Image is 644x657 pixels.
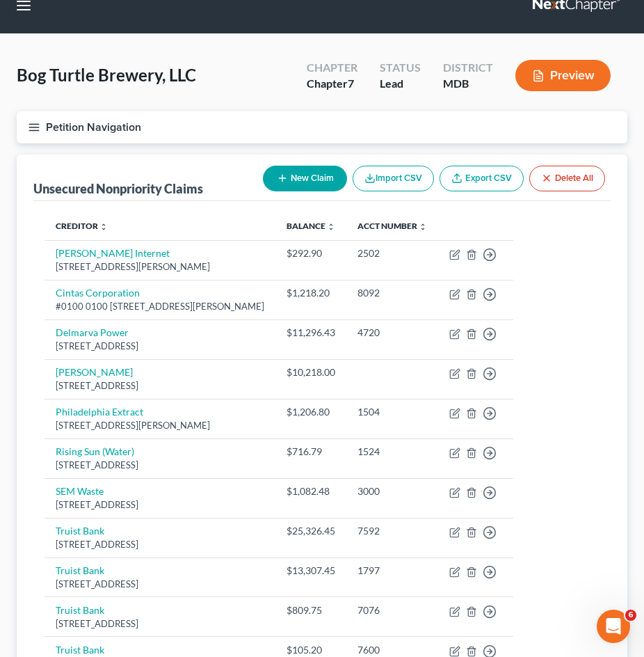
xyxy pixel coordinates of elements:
a: Delmarva Power [56,326,129,338]
a: Export CSV [440,166,524,191]
div: [STREET_ADDRESS] [56,617,264,631]
div: [STREET_ADDRESS] [56,578,264,591]
div: [STREET_ADDRESS] [56,538,264,551]
div: [STREET_ADDRESS] [56,459,264,472]
i: unfold_more [327,223,335,231]
div: $809.75 [287,603,335,617]
div: 7600 [357,643,427,657]
button: New Claim [263,166,347,191]
div: 3000 [357,484,427,498]
div: Chapter [307,60,357,76]
div: $25,326.45 [287,524,335,538]
a: Cintas Corporation [56,287,140,299]
div: Status [380,60,421,76]
div: 2502 [357,246,427,260]
a: Acct Number unfold_more [357,221,427,231]
div: $1,218.20 [287,286,335,300]
div: $10,218.00 [287,365,335,379]
span: Bog Turtle Brewery, LLC [17,65,196,85]
a: Philadelphia Extract [56,406,143,418]
div: 7592 [357,524,427,538]
a: Truist Bank [56,564,104,576]
div: MDB [443,76,493,92]
div: $716.79 [287,445,335,459]
a: Rising Sun (Water) [56,445,134,457]
button: Delete All [529,166,605,191]
span: 7 [348,77,354,90]
div: [STREET_ADDRESS] [56,498,264,512]
button: Preview [515,60,611,91]
div: $13,307.45 [287,564,335,578]
button: Petition Navigation [17,111,627,143]
div: $11,296.43 [287,326,335,340]
div: 1504 [357,405,427,419]
div: $1,082.48 [287,484,335,498]
div: [STREET_ADDRESS][PERSON_NAME] [56,260,264,274]
div: Chapter [307,76,357,92]
a: [PERSON_NAME] Internet [56,247,170,259]
a: SEM Waste [56,485,104,497]
div: Lead [380,76,421,92]
div: [STREET_ADDRESS][PERSON_NAME] [56,419,264,432]
a: Balance unfold_more [287,221,335,231]
div: #0100 0100 [STREET_ADDRESS][PERSON_NAME] [56,300,264,313]
div: District [443,60,493,76]
div: 7076 [357,603,427,617]
div: $1,206.80 [287,405,335,419]
a: Creditor unfold_more [56,221,108,231]
i: unfold_more [419,223,427,231]
div: [STREET_ADDRESS] [56,379,264,393]
iframe: Intercom live chat [597,610,630,643]
a: [PERSON_NAME] [56,366,133,378]
div: [STREET_ADDRESS] [56,340,264,353]
button: Import CSV [353,166,434,191]
div: 1524 [357,445,427,459]
div: 4720 [357,326,427,340]
a: Truist Bank [56,604,104,616]
i: unfold_more [99,223,108,231]
span: 6 [625,610,636,621]
div: $292.90 [287,246,335,260]
div: $105.20 [287,643,335,657]
div: 1797 [357,564,427,578]
div: Unsecured Nonpriority Claims [33,180,203,197]
a: Truist Bank [56,644,104,656]
div: 8092 [357,286,427,300]
a: Truist Bank [56,525,104,537]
